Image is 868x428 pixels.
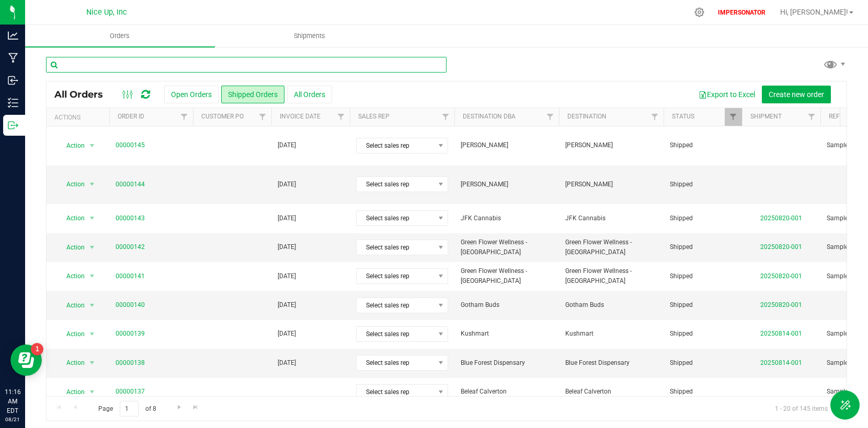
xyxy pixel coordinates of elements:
[670,300,736,310] span: Shipped
[565,387,657,397] span: Beleaf Calverton
[86,177,99,192] span: select
[565,213,657,223] span: JFK Cannabis
[172,401,187,415] a: Go to the next page
[358,113,390,120] a: Sales Rep
[116,329,145,339] a: 00000139
[86,8,127,17] span: Nice Up, Inc
[760,330,802,337] a: 20250814-001
[357,240,435,255] span: Select sales rep
[201,113,244,120] a: Customer PO
[57,211,85,225] span: Action
[760,272,802,280] a: 20250820-001
[278,140,296,150] span: [DATE]
[5,387,20,415] p: 11:16 AM EDT
[116,242,145,252] a: 00000142
[437,108,454,126] a: Filter
[89,401,165,417] span: Page of 8
[780,8,848,16] span: Hi, [PERSON_NAME]!
[278,300,296,310] span: [DATE]
[565,300,657,310] span: Gotham Buds
[10,344,42,376] iframe: Resource center
[86,355,99,370] span: select
[254,108,271,126] a: Filter
[565,266,657,286] span: Green Flower Wellness - [GEOGRAPHIC_DATA]
[461,329,553,339] span: Kushmart
[827,387,848,397] span: Sample
[96,31,144,41] span: Orders
[5,415,20,423] p: 08/21
[86,327,99,341] span: select
[357,211,435,225] span: Select sales rep
[357,138,435,153] span: Select sales rep
[25,25,215,47] a: Orders
[461,213,553,223] span: JFK Cannabis
[116,180,145,189] a: 00000144
[565,180,657,189] span: [PERSON_NAME]
[278,358,296,368] span: [DATE]
[670,387,736,397] span: Shipped
[57,269,85,283] span: Action
[86,240,99,255] span: select
[8,120,18,130] inline-svg: Outbound
[86,138,99,153] span: select
[693,7,706,17] div: Manage settings
[760,215,802,222] a: 20250820-001
[461,180,553,189] span: [PERSON_NAME]
[670,140,736,150] span: Shipped
[86,298,99,313] span: select
[280,31,339,41] span: Shipments
[714,8,770,17] p: IMPERSONATOR
[767,401,836,417] span: 1 - 20 of 145 items
[8,53,18,63] inline-svg: Manufacturing
[357,269,435,283] span: Select sales rep
[54,114,105,121] div: Actions
[118,113,144,120] a: Order ID
[278,329,296,339] span: [DATE]
[116,140,145,150] a: 00000145
[760,359,802,366] a: 20250814-001
[116,300,145,310] a: 00000140
[86,269,99,283] span: select
[670,180,736,189] span: Shipped
[333,108,350,126] a: Filter
[176,108,193,126] a: Filter
[829,113,863,120] a: Ref Field 1
[357,355,435,370] span: Select sales rep
[827,140,848,150] span: Sample
[670,271,736,281] span: Shipped
[827,271,848,281] span: Sample
[750,113,782,120] a: Shipment
[57,298,85,313] span: Action
[116,271,145,281] a: 00000141
[461,266,553,286] span: Green Flower Wellness - [GEOGRAPHIC_DATA]
[8,30,18,41] inline-svg: Analytics
[827,329,848,339] span: Sample
[120,401,139,417] input: 1
[830,390,860,420] button: Toggle Menu
[565,140,657,150] span: [PERSON_NAME]
[57,177,85,192] span: Action
[86,385,99,399] span: select
[670,213,736,223] span: Shipped
[461,387,553,397] span: Beleaf Calverton
[760,301,802,308] a: 20250820-001
[188,401,203,415] a: Go to the last page
[278,271,296,281] span: [DATE]
[221,86,284,103] button: Shipped Orders
[57,138,85,153] span: Action
[760,243,802,251] a: 20250820-001
[116,358,145,368] a: 00000138
[215,25,405,47] a: Shipments
[461,237,553,257] span: Green Flower Wellness - [GEOGRAPHIC_DATA]
[725,108,742,126] a: Filter
[567,113,607,120] a: Destination
[57,240,85,255] span: Action
[463,113,516,120] a: Destination DBA
[762,86,831,103] button: Create new order
[670,242,736,252] span: Shipped
[565,329,657,339] span: Kushmart
[164,86,219,103] button: Open Orders
[357,385,435,399] span: Select sales rep
[803,108,820,126] a: Filter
